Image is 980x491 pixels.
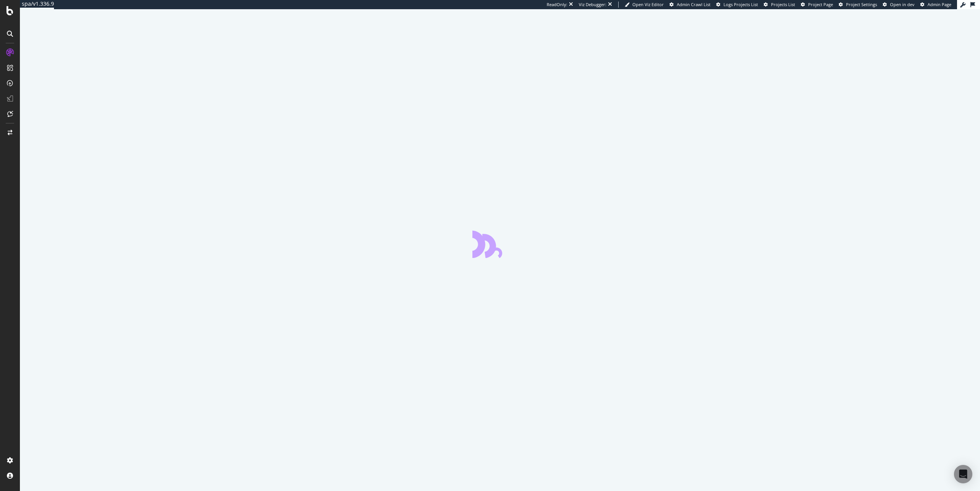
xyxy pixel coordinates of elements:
a: Open Viz Editor [625,2,664,8]
span: Logs Projects List [724,2,758,7]
a: Logs Projects List [716,2,758,8]
a: Project Page [801,2,833,8]
a: Project Settings [839,2,877,8]
div: Open Intercom Messenger [954,465,972,483]
div: ReadOnly: [547,2,567,8]
a: Admin Crawl List [670,2,710,8]
a: Admin Page [920,2,951,8]
span: Admin Crawl List [677,2,710,7]
a: Projects List [764,2,795,8]
span: Open in dev [890,2,915,7]
span: Open Viz Editor [632,2,664,7]
div: Viz Debugger: [579,2,606,8]
span: Project Settings [846,2,877,7]
a: Open in dev [883,2,915,8]
span: Admin Page [928,2,951,7]
span: Projects List [771,2,795,7]
div: animation [472,230,528,258]
span: Project Page [808,2,833,7]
